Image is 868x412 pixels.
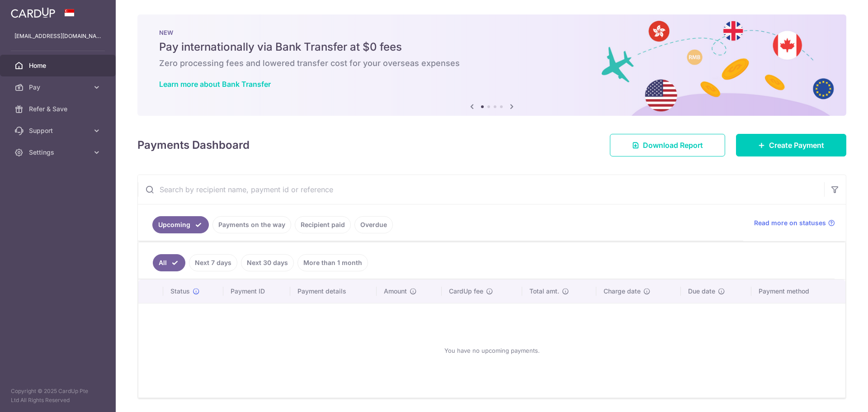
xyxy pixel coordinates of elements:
a: Download Report [610,134,725,156]
span: Read more on statuses [754,218,826,227]
span: Create Payment [769,140,824,151]
span: CardUp fee [449,287,483,296]
span: Status [170,287,190,296]
a: Payments on the way [212,216,291,233]
span: Pay [29,83,89,92]
img: Bank transfer banner [137,14,846,116]
span: Charge date [604,287,641,296]
th: Payment ID [223,279,290,303]
a: All [153,254,185,271]
th: Payment method [751,279,845,303]
span: Support [29,126,89,135]
h4: Payments Dashboard [137,137,250,153]
h5: Pay internationally via Bank Transfer at $0 fees [159,40,825,54]
span: Total amt. [529,287,559,296]
a: Read more on statuses [754,218,835,227]
a: Learn more about Bank Transfer [159,80,271,89]
th: Payment details [290,279,377,303]
a: Next 30 days [241,254,294,271]
img: CardUp [11,7,55,18]
p: [EMAIL_ADDRESS][DOMAIN_NAME] [14,32,101,41]
input: Search by recipient name, payment id or reference [138,175,824,204]
a: Upcoming [152,216,209,233]
span: Refer & Save [29,104,89,114]
h6: Zero processing fees and lowered transfer cost for your overseas expenses [159,58,825,69]
a: Overdue [354,216,393,233]
a: Create Payment [736,134,846,156]
span: Home [29,61,89,70]
a: Next 7 days [189,254,237,271]
span: Due date [688,287,715,296]
a: More than 1 month [297,254,368,271]
p: NEW [159,29,825,36]
span: Amount [384,287,407,296]
span: Download Report [643,140,703,151]
a: Recipient paid [295,216,351,233]
div: You have no upcoming payments. [149,311,835,390]
span: Settings [29,148,89,157]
